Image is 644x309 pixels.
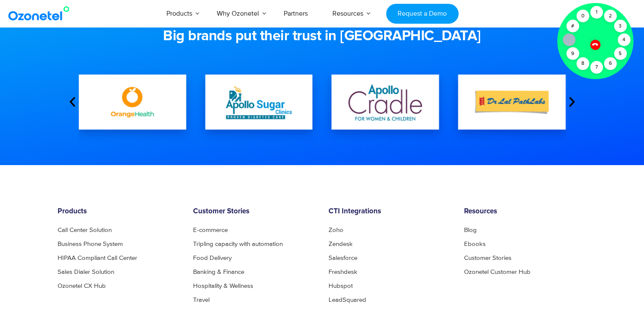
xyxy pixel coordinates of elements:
a: Ebooks [464,241,486,247]
a: Business Phone System [58,241,123,247]
a: LeadSquared [329,297,366,303]
h2: Big brands put their trust in [GEOGRAPHIC_DATA] [66,28,578,45]
a: Ozonetel CX Hub [58,283,106,289]
a: Customer Stories [464,255,511,261]
a: Ozonetel Customer Hub [464,269,531,275]
a: Zendesk [329,241,353,247]
a: Hospitality & Wellness [193,283,253,289]
div: 4 [618,33,630,46]
div: 9 / 16 [205,74,312,130]
a: Sales Dialer Solution [58,269,114,275]
a: E-commerce [193,227,228,233]
div: 8 [576,57,589,70]
div: 8 / 16 [79,74,186,130]
div: 7 [590,61,603,74]
a: Zoho [329,227,343,233]
a: Freshdesk [329,269,357,275]
a: Request a Demo [386,4,459,24]
h6: CTI Integrations [329,207,451,216]
a: Call Center Solution [58,227,112,233]
a: Travel [193,297,210,303]
img: 7.-Apollo-Sugar-Logo-300x300-min [222,65,296,139]
div: 6 [604,57,616,70]
div: 11 / 16 [458,74,566,130]
div: 10 / 16 [332,74,439,130]
h6: Customer Stories [193,207,316,216]
div: 9 [566,47,579,60]
a: Salesforce [329,255,357,261]
a: Hubspot [329,283,353,289]
div: # [566,20,579,33]
h6: Resources [464,207,587,216]
a: HIPAA Compliant Call Center [58,255,137,261]
a: Food Delivery [193,255,232,261]
div: 1 [590,6,603,19]
div: 5 [614,47,627,60]
div: Image Carousel [79,58,566,146]
div: 3 [614,20,627,33]
div: 0 [576,10,589,22]
a: Banking & Finance [193,269,244,275]
a: Blog [464,227,477,233]
img: lalpath-labs-logo [475,91,549,114]
img: Apollo-Cradle-logo-gurgaon [348,84,422,121]
h6: Products [58,207,180,216]
div: 2 [604,10,616,22]
a: Tripling capacity with automation [193,241,283,247]
img: Orange Healthcare [96,83,169,121]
